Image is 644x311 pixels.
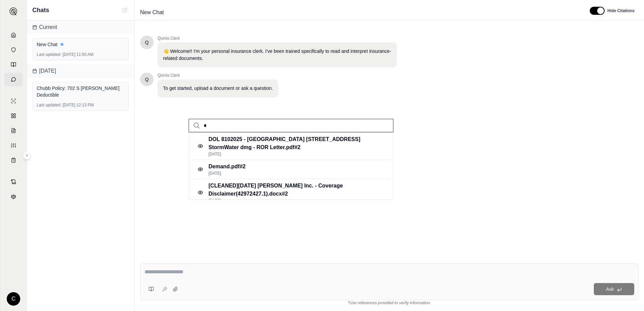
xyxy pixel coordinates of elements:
[140,300,639,306] div: *Use references provided to verify information.
[4,153,23,167] a: Coverage Table
[4,58,23,71] a: Prompt Library
[163,85,273,92] p: To get started, upload a document or ask a question.
[37,102,61,108] span: Last updated:
[208,171,246,176] p: [DATE]
[23,151,31,160] button: Expand sidebar
[607,8,635,13] span: Hide Citations
[37,102,125,108] div: [DATE] 12:13 PM
[7,5,20,18] button: Expand sidebar
[208,182,378,198] p: [CLEANED][DATE] [PERSON_NAME] Inc. - Coverage Disclaimer(42972427.1).docx #2
[208,151,378,157] p: [DATE]
[145,76,149,83] span: Hello
[606,286,614,292] span: Ask
[137,7,582,18] div: Edit Title
[121,6,129,14] button: New Chat
[594,283,634,295] button: Ask
[145,39,149,46] span: Hello
[37,52,125,57] div: [DATE] 11:50 AM
[4,28,23,42] a: Home
[208,135,378,151] p: DOL 8102025 - [GEOGRAPHIC_DATA] [STREET_ADDRESS] StormWater dmg - ROR Letter.pdf #2
[37,52,61,57] span: Last updated:
[208,198,378,203] p: [DATE]
[27,64,134,78] div: [DATE]
[158,36,397,41] span: Qumis Clerk
[9,7,18,15] img: Expand sidebar
[208,163,246,171] p: Demand.pdf #2
[37,41,125,48] div: New Chat
[158,73,278,78] span: Qumis Clerk
[4,139,23,152] a: Custom Report
[32,5,49,15] span: Chats
[4,190,23,203] a: Legal Search Engine
[4,73,23,86] a: Chat
[4,124,23,137] a: Claim Coverage
[163,48,391,62] p: 👋 Welcome!! I'm your personal insurance clerk. I've been trained specifically to read and interpr...
[4,43,23,57] a: Documents Vault
[37,85,125,98] div: Chubb Policy: 702 S [PERSON_NAME] Deductible
[4,109,23,123] a: Policy Comparisons
[137,7,166,18] span: New Chat
[4,94,23,108] a: Single Policy
[27,21,134,34] div: Current
[4,175,23,188] a: Contract Analysis
[7,292,20,306] div: C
